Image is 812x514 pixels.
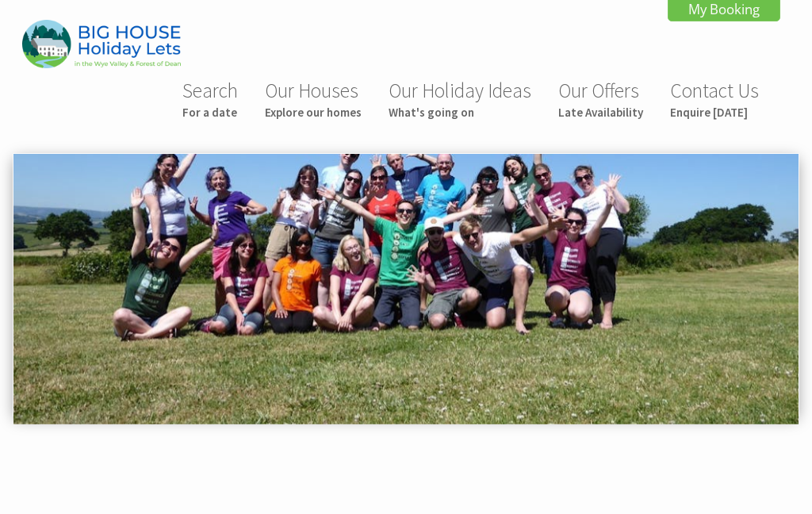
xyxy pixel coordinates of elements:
[558,105,643,120] small: Late Availability
[389,78,531,120] a: Our Holiday IdeasWhat's going on
[265,78,362,120] a: Our HousesExplore our homes
[670,78,759,120] a: Contact UsEnquire [DATE]
[182,105,238,120] small: For a date
[22,20,181,68] img: Big House Holiday Lets
[182,78,238,120] a: SearchFor a date
[389,105,531,120] small: What's going on
[670,105,759,120] small: Enquire [DATE]
[265,105,362,120] small: Explore our homes
[558,78,643,120] a: Our OffersLate Availability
